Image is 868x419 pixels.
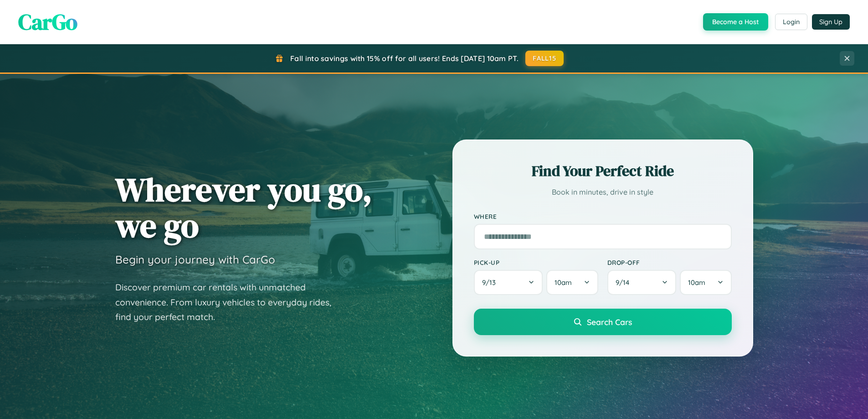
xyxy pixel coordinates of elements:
[474,161,732,181] h2: Find Your Perfect Ride
[474,270,543,295] button: 9/13
[688,278,705,287] span: 10am
[290,54,519,63] span: Fall into savings with 15% off for all users! Ends [DATE] 10am PT.
[474,309,732,335] button: Search Cars
[115,280,343,325] p: Discover premium car rentals with unmatched convenience. From luxury vehicles to everyday rides, ...
[474,186,732,199] p: Book in minutes, drive in style
[474,212,732,220] label: Where
[482,278,500,287] span: 9 / 13
[474,259,598,266] label: Pick-up
[115,171,372,243] h1: Wherever you go, we go
[546,270,598,295] button: 10am
[680,270,731,295] button: 10am
[555,278,572,287] span: 10am
[18,7,77,37] span: CarGo
[703,13,768,31] button: Become a Host
[525,51,564,66] button: FALL15
[607,270,677,295] button: 9/14
[607,259,732,266] label: Drop-off
[616,278,634,287] span: 9 / 14
[587,317,632,327] span: Search Cars
[115,253,275,266] h3: Begin your journey with CarGo
[812,14,850,30] button: Sign Up
[775,14,807,30] button: Login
